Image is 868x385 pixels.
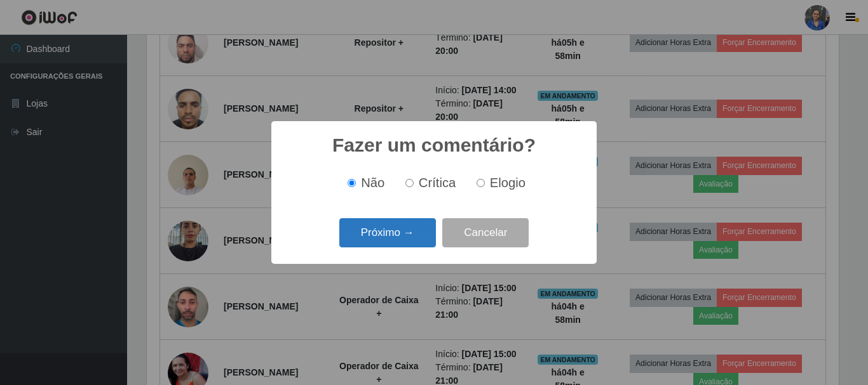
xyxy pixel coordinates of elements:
h2: Fazer um comentário? [332,134,536,157]
span: Crítica [419,176,456,190]
input: Elogio [477,179,485,187]
button: Cancelar [442,218,529,248]
span: Elogio [490,176,526,190]
button: Próximo → [339,218,436,248]
span: Não [361,176,384,190]
input: Não [348,179,356,187]
input: Crítica [405,179,414,187]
